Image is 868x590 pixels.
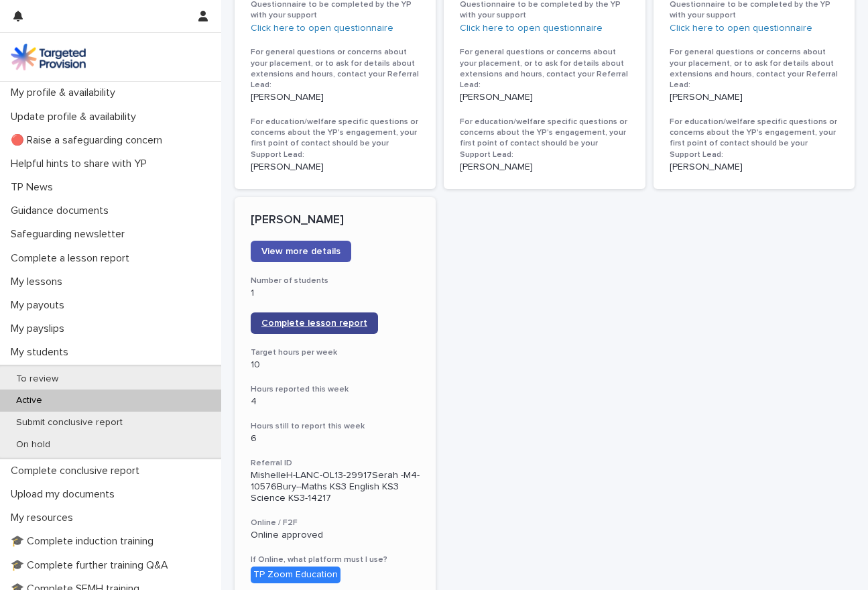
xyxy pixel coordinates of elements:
h3: Hours still to report this week [251,421,420,432]
p: To review [5,373,69,385]
a: Click here to open questionnaire [251,23,393,33]
p: Submit conclusive report [5,417,133,428]
p: [PERSON_NAME] [670,92,839,103]
p: My payslips [5,322,75,335]
span: View more details [261,247,340,256]
h3: If Online, what platform must I use? [251,554,420,565]
a: Click here to open questionnaire [670,23,812,33]
p: [PERSON_NAME] [251,213,420,228]
p: MishelleH-LANC-OL13-29917Serah -M4-10576Bury--Maths KS3 English KS3 Science KS3-14217 [251,470,420,504]
p: TP News [5,181,64,194]
p: 4 [251,396,420,408]
p: 10 [251,359,420,371]
h3: For education/welfare specific questions or concerns about the YP's engagement, your first point ... [460,117,629,160]
p: My lessons [5,276,73,288]
p: My resources [5,512,84,524]
h3: For general questions or concerns about your placement, or to ask for details about extensions an... [670,47,839,91]
p: Helpful hints to share with YP [5,158,158,170]
p: My payouts [5,299,75,312]
p: [PERSON_NAME] [460,162,629,173]
p: Complete conclusive report [5,465,150,477]
p: On hold [5,439,61,451]
p: 🎓 Complete further training Q&A [5,559,179,572]
p: Upload my documents [5,488,125,501]
p: [PERSON_NAME] [460,92,629,103]
h3: For general questions or concerns about your placement, or to ask for details about extensions an... [460,47,629,91]
p: 1 [251,288,420,299]
a: View more details [251,241,351,262]
p: Complete a lesson report [5,252,140,265]
p: Safeguarding newsletter [5,228,135,241]
a: Click here to open questionnaire [460,23,603,33]
h3: Referral ID [251,458,420,469]
h3: For education/welfare specific questions or concerns about the YP's engagement, your first point ... [251,117,420,160]
h3: Online / F2F [251,518,420,528]
p: Online approved [251,530,420,541]
p: [PERSON_NAME] [251,92,420,103]
p: My students [5,346,79,359]
h3: Hours reported this week [251,384,420,395]
h3: Target hours per week [251,347,420,358]
p: [PERSON_NAME] [670,162,839,173]
span: Complete lesson report [261,318,367,328]
p: [PERSON_NAME] [251,162,420,173]
p: 🔴 Raise a safeguarding concern [5,134,173,147]
h3: For general questions or concerns about your placement, or to ask for details about extensions an... [251,47,420,91]
p: Guidance documents [5,204,119,217]
p: 🎓 Complete induction training [5,535,164,548]
p: Update profile & availability [5,111,147,123]
p: Active [5,395,53,406]
h3: Number of students [251,276,420,286]
p: My profile & availability [5,86,126,99]
p: 6 [251,433,420,445]
img: M5nRWzHhSzIhMunXDL62 [11,44,86,70]
h3: For education/welfare specific questions or concerns about the YP's engagement, your first point ... [670,117,839,160]
div: TP Zoom Education [251,567,340,583]
a: Complete lesson report [251,312,378,334]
